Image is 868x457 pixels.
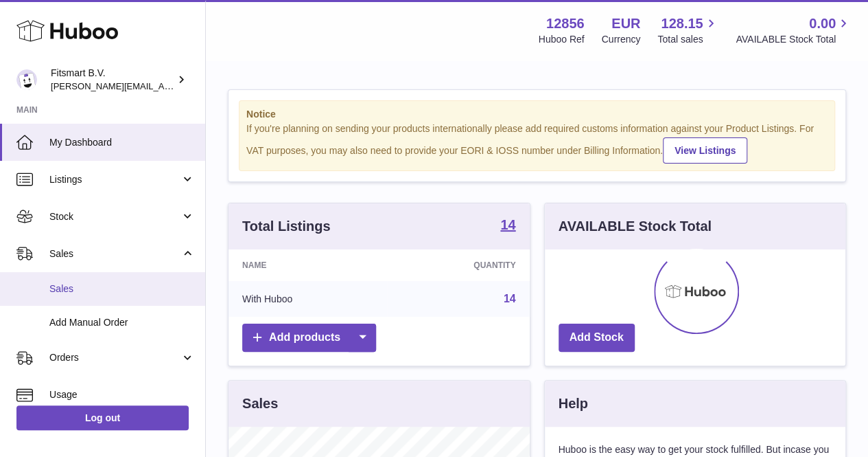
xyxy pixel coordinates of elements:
[500,218,515,234] a: 14
[246,108,828,121] strong: Notice
[228,249,387,281] th: Name
[663,137,747,164] a: View Listings
[539,33,585,46] div: Huboo Ref
[49,173,180,186] span: Listings
[16,405,189,430] a: Log out
[559,217,712,236] h3: AVAILABLE Stock Total
[387,249,529,281] th: Quantity
[242,217,331,236] h3: Total Listings
[49,136,195,149] span: My Dashboard
[246,122,828,164] div: If you're planning on sending your products internationally please add required customs informati...
[736,14,852,46] a: 0.00 AVAILABLE Stock Total
[49,247,180,260] span: Sales
[49,388,195,401] span: Usage
[16,69,37,90] img: jonathan@leaderoo.com
[559,324,635,352] a: Add Stock
[809,14,836,33] span: 0.00
[242,324,376,352] a: Add products
[51,67,174,93] div: Fitsmart B.V.
[661,14,703,33] span: 128.15
[602,33,641,46] div: Currency
[504,293,516,304] a: 14
[546,14,585,33] strong: 12856
[242,394,278,413] h3: Sales
[49,282,195,296] span: Sales
[49,351,180,364] span: Orders
[657,14,718,46] a: 128.15 Total sales
[51,80,275,91] span: [PERSON_NAME][EMAIL_ADDRESS][DOMAIN_NAME]
[611,14,640,33] strong: EUR
[49,316,195,329] span: Add Manual Order
[500,218,515,232] strong: 14
[657,33,718,46] span: Total sales
[228,281,387,317] td: With Huboo
[49,210,180,223] span: Stock
[736,33,852,46] span: AVAILABLE Stock Total
[559,394,588,413] h3: Help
